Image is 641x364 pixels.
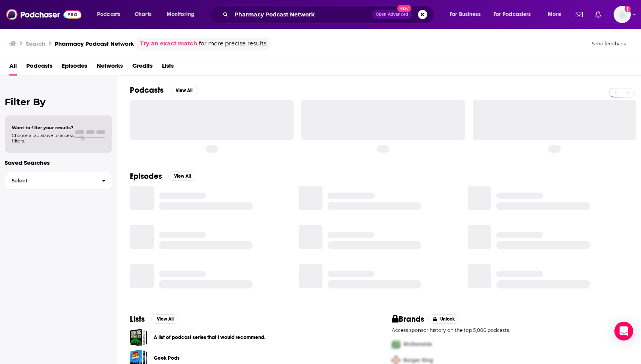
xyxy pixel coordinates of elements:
span: Want to filter your results? [12,125,74,130]
span: Open Advanced [376,13,408,16]
span: For Podcasters [493,9,531,20]
button: Select [5,172,112,189]
h3: Pharmacy Podcast Network [55,40,134,47]
span: Logged in as patiencebaldacci [614,6,631,23]
a: All [9,59,17,76]
span: Select [5,178,95,183]
button: open menu [488,8,542,21]
h2: Episodes [130,171,162,181]
span: New [397,5,411,12]
span: Charts [135,9,151,20]
button: open menu [542,8,571,21]
a: A list of podcast series that I would recommend. [154,333,265,342]
div: Open Intercom Messenger [614,322,633,341]
button: Unlock [427,314,461,324]
button: Show profile menu [614,6,631,23]
a: A list of podcast series that I would recommend. [130,329,148,346]
h2: Filter By [5,96,112,108]
button: Open AdvancedNew [372,10,412,19]
a: Try an exact match [140,39,197,48]
button: Send feedback [589,40,628,47]
svg: Add a profile image [625,6,631,12]
a: Episodes [62,59,87,76]
button: open menu [444,8,490,21]
img: Podchaser - Follow, Share and Rate Podcasts [6,7,81,22]
button: open menu [92,8,130,21]
h2: Lists [130,314,145,324]
a: Credits [132,59,153,76]
h2: Podcasts [130,85,164,95]
a: Lists [162,59,174,76]
a: PodcastsView All [130,85,198,95]
p: Access sponsor history on the top 5,000 podcasts. [392,327,628,333]
button: View All [170,86,198,95]
button: open menu [161,8,205,21]
img: User Profile [614,6,631,23]
input: Search podcasts, credits, & more... [231,8,372,21]
button: View All [151,314,179,324]
h2: Brands [392,314,424,324]
a: Podcasts [26,59,52,76]
span: Burger King [403,357,433,364]
a: EpisodesView All [130,171,196,181]
span: McDonalds [403,341,432,348]
a: Show notifications dropdown [592,8,604,21]
span: Choose a tab above to access filters. [12,133,74,144]
span: for more precise results [199,39,266,48]
p: Saved Searches [5,159,112,166]
a: Networks [97,59,123,76]
a: ListsView All [130,314,179,324]
span: More [548,9,561,20]
span: Monitoring [167,9,194,20]
div: Search podcasts, credits, & more... [217,5,441,23]
a: Show notifications dropdown [573,8,586,21]
a: Charts [130,8,156,21]
h3: Search [26,40,45,47]
span: Podcasts [97,9,120,20]
img: First Pro Logo [389,336,403,352]
span: For Business [450,9,481,20]
button: View All [168,171,196,181]
a: Geek Pods [154,354,180,362]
